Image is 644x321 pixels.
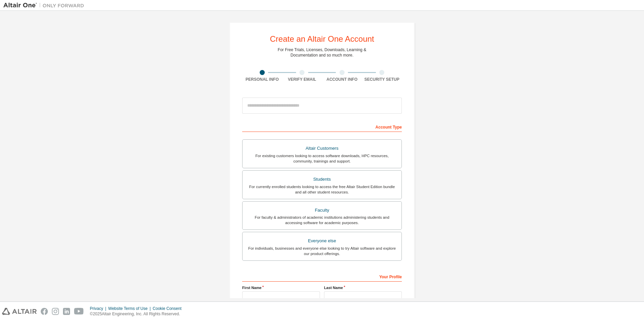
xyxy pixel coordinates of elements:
[153,306,185,311] div: Cookie Consent
[247,153,397,164] div: For existing customers looking to access software downloads, HPC resources, community, trainings ...
[247,184,397,195] div: For currently enrolled students looking to access the free Altair Student Edition bundle and all ...
[362,77,402,82] div: Security Setup
[324,285,402,290] label: Last Name
[90,306,108,311] div: Privacy
[247,206,397,215] div: Faculty
[322,77,362,82] div: Account Info
[90,311,186,317] p: © 2025 Altair Engineering, Inc. All Rights Reserved.
[282,77,322,82] div: Verify Email
[2,308,37,315] img: altair_logo.svg
[242,121,402,132] div: Account Type
[242,285,320,290] label: First Name
[52,308,59,315] img: instagram.svg
[247,215,397,225] div: For faculty & administrators of academic institutions administering students and accessing softwa...
[242,271,402,282] div: Your Profile
[247,246,397,256] div: For individuals, businesses and everyone else looking to try Altair software and explore our prod...
[74,308,84,315] img: youtube.svg
[108,306,153,311] div: Website Terms of Use
[3,2,88,9] img: Altair One
[247,175,397,184] div: Students
[63,308,70,315] img: linkedin.svg
[41,308,48,315] img: facebook.svg
[278,47,366,58] div: For Free Trials, Licenses, Downloads, Learning & Documentation and so much more.
[270,35,374,43] div: Create an Altair One Account
[247,144,397,153] div: Altair Customers
[242,77,282,82] div: Personal Info
[247,236,397,246] div: Everyone else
